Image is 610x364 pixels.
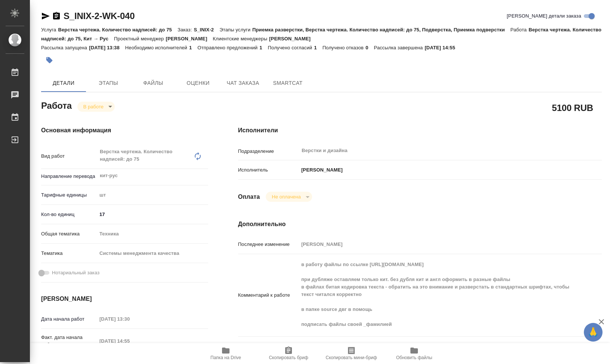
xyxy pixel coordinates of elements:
p: Последнее изменение [238,241,299,248]
p: Услуга [41,27,58,33]
h4: Исполнители [238,126,602,135]
p: Подразделение [238,148,299,155]
p: Исполнитель [238,166,299,174]
p: Приемка разверстки, Верстка чертежа. Количество надписей: до 75, Подверстка, Приемка подверстки [252,27,511,33]
p: Клиентские менеджеры [213,36,269,41]
input: ✎ Введи что-нибудь [97,209,208,220]
button: Добавить тэг [41,52,58,68]
h4: Дополнительно [238,220,602,229]
h4: Основная информация [41,126,208,135]
p: Верстка чертежа. Количество надписей: до 75 [58,27,178,33]
button: Папка на Drive [194,343,257,364]
p: Заказ: [178,27,194,33]
span: Обновить файлы [396,355,432,360]
p: Этапы услуги [219,27,252,33]
span: Скопировать бриф [269,355,308,360]
span: SmartCat [270,78,306,88]
input: Пустое поле [299,239,572,250]
p: Получено отказов [323,45,366,50]
p: Рассылка завершена [374,45,425,50]
a: S_INIX-2-WK-040 [64,11,135,21]
p: Факт. дата начала работ [41,334,97,349]
span: Этапы [90,78,126,88]
div: В работе [77,102,115,112]
p: 1 [259,45,268,50]
span: [PERSON_NAME] детали заказа [507,12,581,20]
p: [DATE] 14:55 [425,45,461,50]
input: Пустое поле [97,314,162,324]
p: Общая тематика [41,230,97,238]
textarea: в работу файлы по ссылке [URL][DOMAIN_NAME] при дубляже оставляем только кит. без дубля кит и анг... [299,258,572,331]
button: Скопировать бриф [257,343,320,364]
p: [DATE] 13:38 [89,45,125,50]
button: В работе [81,104,106,110]
span: Нотариальный заказ [52,269,99,277]
p: Проектный менеджер [114,36,166,41]
p: [PERSON_NAME] [269,36,316,41]
p: Получено согласий [268,45,314,50]
p: Рассылка запущена [41,45,89,50]
p: [PERSON_NAME] [166,36,213,41]
p: [PERSON_NAME] [299,166,343,174]
button: Обновить файлы [383,343,446,364]
p: Тарифные единицы [41,191,97,199]
div: Техника [97,228,208,240]
p: Вид работ [41,152,97,160]
textarea: /Clients/INIX /Orders/S_INIX-2/DTP/S_INIX-2-WK-040 [299,341,572,354]
div: шт [97,189,208,201]
p: 0 [366,45,374,50]
h2: 5100 RUB [552,101,593,114]
p: 1 [189,45,197,50]
p: Тематика [41,250,97,257]
span: Оценки [180,78,216,88]
span: Файлы [135,78,171,88]
p: Отправлено предложений [197,45,259,50]
p: Необходимо исполнителей [125,45,189,50]
button: Не оплачена [269,194,303,200]
button: Скопировать мини-бриф [320,343,383,364]
span: 🙏 [587,324,600,340]
h4: Оплата [238,192,260,201]
p: Комментарий к работе [238,291,299,299]
div: Системы менеджмента качества [97,247,208,260]
span: Скопировать мини-бриф [326,355,377,360]
span: Детали [46,78,81,88]
button: Скопировать ссылку [52,12,61,21]
p: Дата начала работ [41,315,97,323]
p: S_INIX-2 [194,27,219,33]
div: В работе [266,192,312,202]
span: Чат заказа [225,78,261,88]
p: Кол-во единиц [41,211,97,218]
button: Скопировать ссылку для ЯМессенджера [41,12,50,21]
p: Направление перевода [41,173,97,180]
p: 1 [314,45,322,50]
p: Работа [511,27,529,33]
h4: [PERSON_NAME] [41,294,208,303]
input: Пустое поле [97,336,162,346]
span: Папка на Drive [210,355,241,360]
button: 🙏 [584,323,603,342]
h2: Работа [41,98,72,112]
